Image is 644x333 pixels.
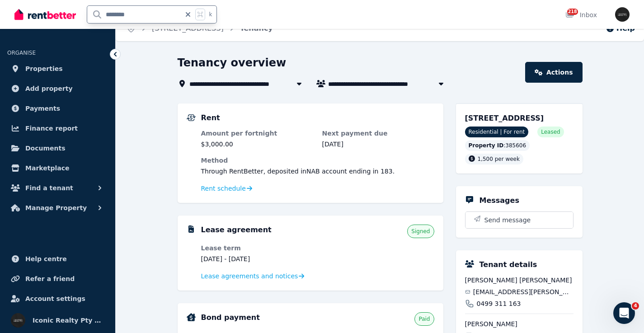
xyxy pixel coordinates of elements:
[465,140,530,151] div: : 385606
[7,179,108,197] button: Find a tenant
[7,60,108,78] a: Properties
[484,216,531,225] span: Send message
[7,159,108,177] a: Marketplace
[478,156,520,162] span: 1,500 per week
[25,163,69,174] span: Marketplace
[7,80,108,98] a: Add property
[201,129,313,138] dt: Amount per fortnight
[418,315,430,323] span: Paid
[11,313,25,328] img: Iconic Realty Pty Ltd
[25,273,75,284] span: Refer a friend
[465,212,573,228] button: Send message
[201,184,253,193] a: Rent schedule
[322,129,434,138] dt: Next payment due
[201,272,298,281] span: Lease agreements and notices
[201,156,434,165] dt: Method
[473,287,573,296] span: [EMAIL_ADDRESS][PERSON_NAME][DOMAIN_NAME]
[411,228,430,235] span: Signed
[25,202,87,213] span: Manage Property
[25,83,73,94] span: Add property
[25,183,73,193] span: Find a tenant
[7,99,108,117] a: Payments
[187,114,196,121] img: Rental Payments
[25,103,60,114] span: Payments
[25,123,78,134] span: Finance report
[201,244,313,253] dt: Lease term
[25,293,85,304] span: Account settings
[479,259,537,270] h5: Tenant details
[465,319,573,328] span: [PERSON_NAME]
[465,114,544,122] span: [STREET_ADDRESS]
[465,127,529,137] span: Residential | For rent
[25,253,67,264] span: Help centre
[7,119,108,137] a: Finance report
[567,9,578,15] span: 218
[7,270,108,288] a: Refer a friend
[613,302,635,324] iframe: Intercom live chat
[7,250,108,268] a: Help centre
[14,8,76,21] img: RentBetter
[201,254,313,263] dd: [DATE] - [DATE]
[25,143,66,154] span: Documents
[632,302,639,310] span: 4
[201,312,260,323] h5: Bond payment
[7,50,36,56] span: ORGANISE
[7,139,108,157] a: Documents
[25,63,63,74] span: Properties
[469,142,504,149] span: Property ID
[201,272,305,281] a: Lease agreements and notices
[201,168,395,175] span: Through RentBetter , deposited in NAB account ending in 183 .
[541,128,560,136] span: Leased
[565,10,597,19] div: Inbox
[201,140,313,149] dd: $3,000.00
[201,113,220,123] h5: Rent
[201,225,272,235] h5: Lease agreement
[201,184,246,193] span: Rent schedule
[178,56,287,70] h1: Tenancy overview
[479,195,519,206] h5: Messages
[209,11,212,18] span: k
[33,315,104,326] span: Iconic Realty Pty Ltd
[615,7,630,22] img: Iconic Realty Pty Ltd
[7,199,108,217] button: Manage Property
[465,276,573,285] span: [PERSON_NAME] [PERSON_NAME]
[187,313,196,321] img: Bond Details
[322,140,434,149] dd: [DATE]
[7,290,108,308] a: Account settings
[477,299,521,308] span: 0499 311 163
[525,62,582,83] a: Actions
